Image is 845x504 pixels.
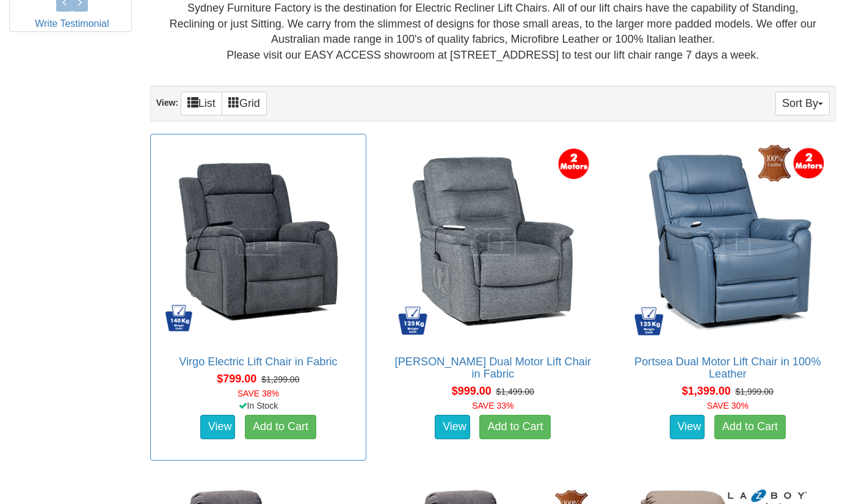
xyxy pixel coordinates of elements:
[472,401,513,411] font: SAVE 33%
[479,415,551,439] a: Add to Cart
[160,1,826,64] div: Sydney Furniture Factory is the destination for Electric Recliner Lift Chairs. All of our lift ch...
[217,373,256,385] span: $799.00
[222,92,267,115] a: Grid
[634,356,821,380] a: Portsea Dual Motor Lift Chair in 100% Leather
[181,92,222,115] a: List
[435,415,470,439] a: View
[775,92,830,115] button: Sort By
[682,385,731,397] span: $1,399.00
[714,415,786,439] a: Add to Cart
[156,98,178,108] strong: View:
[148,400,369,412] div: In Stock
[452,385,491,397] span: $999.00
[179,356,337,368] a: Virgo Electric Lift Chair in Fabric
[200,415,236,439] a: View
[245,415,316,439] a: Add to Cart
[736,387,774,396] del: $1,999.00
[157,141,360,343] img: Virgo Electric Lift Chair in Fabric
[261,374,299,384] del: $1,299.00
[707,401,749,411] font: SAVE 30%
[496,387,534,396] del: $1,499.00
[395,356,591,380] a: [PERSON_NAME] Dual Motor Lift Chair in Fabric
[670,415,705,439] a: View
[35,18,109,29] a: Write Testimonial
[391,141,594,343] img: Bristow Dual Motor Lift Chair in Fabric
[626,141,829,343] img: Portsea Dual Motor Lift Chair in 100% Leather
[238,389,279,398] font: SAVE 38%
